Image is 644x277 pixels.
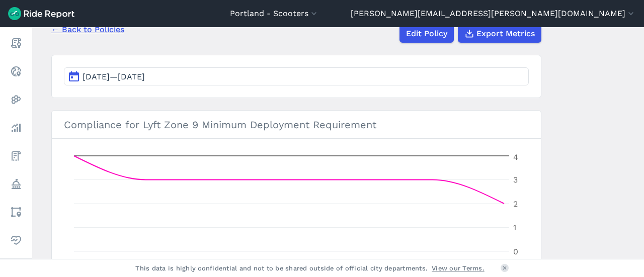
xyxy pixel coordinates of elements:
span: [DATE]—[DATE] [83,72,145,81]
a: ← Back to Policies [51,24,124,36]
a: Realtime [7,62,25,80]
tspan: 1 [513,223,516,232]
a: Analyze [7,119,25,137]
button: [DATE]—[DATE] [64,67,529,85]
a: Fees [7,147,25,165]
span: Export Metrics [476,28,535,40]
img: Ride Report [8,7,74,20]
tspan: 4 [513,152,518,162]
button: Portland - Scooters [230,8,319,20]
tspan: 0 [513,247,518,256]
tspan: 3 [513,175,518,184]
a: Report [7,34,25,52]
tspan: 2 [513,199,518,209]
button: [PERSON_NAME][EMAIL_ADDRESS][PERSON_NAME][DOMAIN_NAME] [351,8,636,20]
a: Health [7,231,25,249]
button: Export Metrics [458,25,541,43]
h3: Compliance for Lyft Zone 9 Minimum Deployment Requirement [52,111,541,139]
a: View our Terms. [432,263,485,273]
a: Heatmaps [7,90,25,109]
a: Areas [7,203,25,221]
a: Edit Policy [399,25,454,43]
a: Policy [7,175,25,193]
